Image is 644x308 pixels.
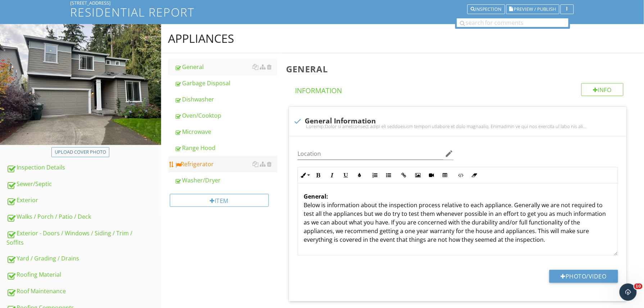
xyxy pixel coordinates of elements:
button: Insert Image (Ctrl+P) [411,168,425,182]
div: Upload cover photo [55,149,106,156]
button: Insert Video [425,168,438,182]
div: Exterior - Doors / Windows / Siding / Trim / Soffits [6,229,161,247]
div: Item [170,194,269,207]
iframe: Intercom live chat [620,284,637,301]
div: Range Hood [175,144,278,152]
button: Preview / Publish [506,4,559,14]
h3: General [286,64,632,74]
div: Microwave [175,127,278,136]
button: Clear Formatting [467,168,481,182]
div: General [175,63,278,71]
input: search for comments [457,18,568,27]
div: Exterior [6,196,161,205]
button: Code View [454,168,467,182]
div: Refrigerator [175,160,278,168]
div: Loremip:Dolor si ametconsect adipi eli seddoeiusm tempori utlabore et dolo magnaaliq. Enimadmin v... [293,123,622,129]
button: Inspection [467,4,505,14]
div: Inspection [471,7,502,12]
button: Underline (Ctrl+U) [339,168,353,182]
span: Preview / Publish [514,7,556,12]
button: Ordered List [368,168,382,182]
div: Appliances [168,31,235,46]
button: Inline Style [298,168,312,182]
i: edit [445,149,454,158]
button: Bold (Ctrl+B) [312,168,325,182]
span: 10 [634,284,643,289]
button: Italic (Ctrl+I) [325,168,339,182]
button: Colors [353,168,366,182]
div: Walks / Porch / Patio / Deck [6,212,161,222]
div: Roof Maintenance [6,287,161,296]
h1: Residential Report [70,6,574,18]
p: Below is information about the inspection process relative to each appliance. Generally we are no... [304,192,612,244]
div: Yard / Grading / Drains [6,254,161,263]
h4: Information [295,83,623,95]
div: Sewer/Septic [6,180,161,189]
a: Preview / Publish [506,5,559,12]
button: Photo/Video [549,270,618,283]
a: Inspection [467,5,505,12]
button: Upload cover photo [51,147,109,157]
button: Unordered List [382,168,395,182]
div: Inspection Details [6,163,161,172]
div: Dishwasher [175,95,278,104]
div: Info [581,83,624,96]
div: Oven/Cooktop [175,111,278,120]
div: Garbage Disposal [175,79,278,87]
div: Roofing Material [6,270,161,280]
strong: General: [304,192,328,200]
button: Insert Link (Ctrl+K) [397,168,411,182]
input: Location [298,148,443,160]
div: Washer/Dryer [175,176,278,185]
button: Insert Table [438,168,452,182]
